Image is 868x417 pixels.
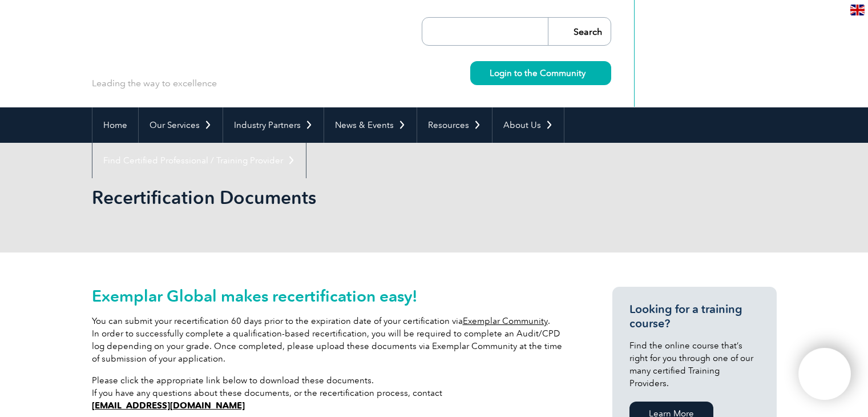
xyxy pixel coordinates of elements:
p: You can submit your recertification 60 days prior to the expiration date of your certification vi... [92,315,571,365]
a: News & Events [324,107,417,143]
a: Find Certified Professional / Training Provider [92,143,306,178]
a: Exemplar Community [463,316,548,326]
a: Resources [417,107,492,143]
img: en [850,5,865,15]
a: Industry Partners [223,107,324,143]
h3: Looking for a training course? [629,302,760,331]
input: Search [548,18,611,45]
h2: Recertification Documents [92,189,571,207]
a: [EMAIL_ADDRESS][DOMAIN_NAME] [92,400,245,411]
p: Find the online course that’s right for you through one of our many certified Training Providers. [629,339,760,390]
p: Please click the appropriate link below to download these documents. If you have any questions ab... [92,374,571,412]
a: About Us [492,107,564,143]
a: Login to the Community [470,61,611,85]
a: Our Services [139,107,223,143]
img: svg+xml;nitro-empty-id=ODU2OjExNg==-1;base64,PHN2ZyB2aWV3Qm94PSIwIDAgNDAwIDQwMCIgd2lkdGg9IjQwMCIg... [810,360,839,388]
p: Leading the way to excellence [92,77,217,90]
a: Home [92,107,138,143]
h2: Exemplar Global makes recertification easy! [92,287,571,305]
img: svg+xml;nitro-empty-id=MzU0OjIyMw==-1;base64,PHN2ZyB2aWV3Qm94PSIwIDAgMTEgMTEiIHdpZHRoPSIxMSIgaGVp... [586,70,592,76]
